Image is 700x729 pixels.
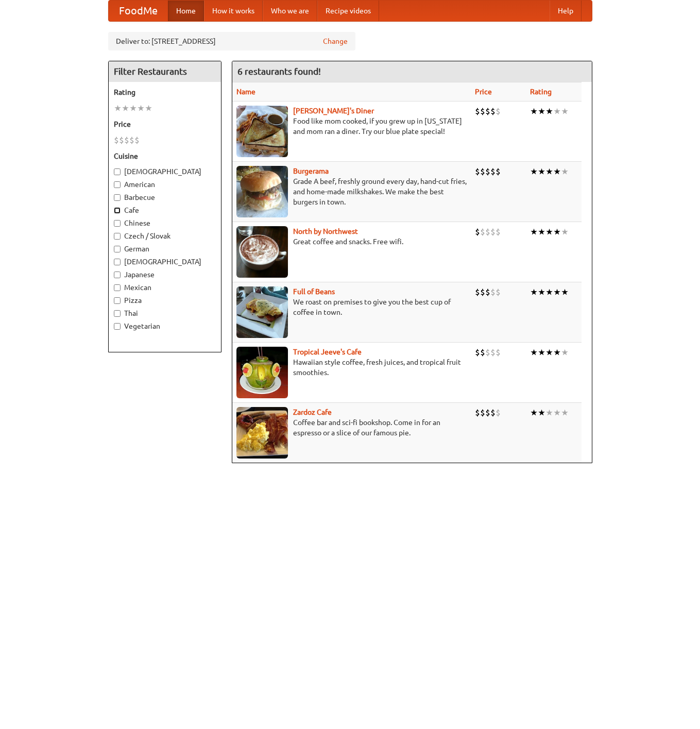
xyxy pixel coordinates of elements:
[204,1,263,21] a: How it works
[114,205,216,215] label: Cafe
[561,286,569,298] li: ★
[545,226,553,238] li: ★
[114,297,121,304] input: Pizza
[114,321,216,331] label: Vegetarian
[293,408,332,416] a: Zardoz Cafe
[114,119,216,129] h5: Price
[485,226,490,238] li: $
[545,166,553,177] li: ★
[236,226,288,278] img: north.jpg
[545,286,553,298] li: ★
[114,233,121,240] input: Czech / Slovak
[293,107,374,115] a: [PERSON_NAME]'s Diner
[485,347,490,358] li: $
[530,166,538,177] li: ★
[236,347,288,398] img: jeeves.jpg
[490,226,496,238] li: $
[114,218,216,228] label: Chinese
[236,357,467,378] p: Hawaiian style coffee, fresh juices, and tropical fruit smoothies.
[114,269,216,280] label: Japanese
[114,179,216,190] label: American
[114,168,121,175] input: [DEMOGRAPHIC_DATA]
[109,1,168,21] a: FoodMe
[168,1,204,21] a: Home
[114,323,121,330] input: Vegetarian
[553,106,561,117] li: ★
[114,231,216,241] label: Czech / Slovak
[480,286,485,298] li: $
[496,347,501,358] li: $
[538,226,545,238] li: ★
[114,295,216,306] label: Pizza
[538,106,545,117] li: ★
[553,226,561,238] li: ★
[485,106,490,117] li: $
[114,284,121,291] input: Mexican
[561,347,569,358] li: ★
[145,103,152,114] li: ★
[561,226,569,238] li: ★
[114,134,119,146] li: $
[475,88,492,96] a: Price
[496,286,501,298] li: $
[496,226,501,238] li: $
[530,347,538,358] li: ★
[237,66,321,76] ng-pluralize: 6 restaurants found!
[137,103,145,114] li: ★
[114,259,121,265] input: [DEMOGRAPHIC_DATA]
[114,166,216,177] label: [DEMOGRAPHIC_DATA]
[236,417,467,438] p: Coffee bar and sci-fi bookshop. Come in for an espresso or a slice of our famous pie.
[530,407,538,418] li: ★
[480,106,485,117] li: $
[561,106,569,117] li: ★
[263,1,317,21] a: Who we are
[129,103,137,114] li: ★
[236,88,255,96] a: Name
[545,347,553,358] li: ★
[114,181,121,188] input: American
[114,282,216,293] label: Mexican
[561,166,569,177] li: ★
[480,226,485,238] li: $
[480,347,485,358] li: $
[114,272,121,278] input: Japanese
[119,134,124,146] li: $
[550,1,582,21] a: Help
[293,227,358,235] a: North by Northwest
[317,1,379,21] a: Recipe videos
[114,310,121,317] input: Thai
[490,106,496,117] li: $
[538,166,545,177] li: ★
[538,407,545,418] li: ★
[475,347,480,358] li: $
[293,287,335,296] a: Full of Beans
[538,347,545,358] li: ★
[553,286,561,298] li: ★
[114,207,121,214] input: Cafe
[236,106,288,157] img: sallys.jpg
[475,286,480,298] li: $
[236,236,467,247] p: Great coffee and snacks. Free wifi.
[293,167,329,175] a: Burgerama
[530,286,538,298] li: ★
[530,106,538,117] li: ★
[475,166,480,177] li: $
[129,134,134,146] li: $
[124,134,129,146] li: $
[475,226,480,238] li: $
[236,176,467,207] p: Grade A beef, freshly ground every day, hand-cut fries, and home-made milkshakes. We make the bes...
[114,192,216,202] label: Barbecue
[109,61,221,82] h4: Filter Restaurants
[114,308,216,318] label: Thai
[122,103,129,114] li: ★
[293,348,362,356] b: Tropical Jeeve's Cafe
[490,166,496,177] li: $
[538,286,545,298] li: ★
[323,36,348,46] a: Change
[114,87,216,97] h5: Rating
[553,407,561,418] li: ★
[485,286,490,298] li: $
